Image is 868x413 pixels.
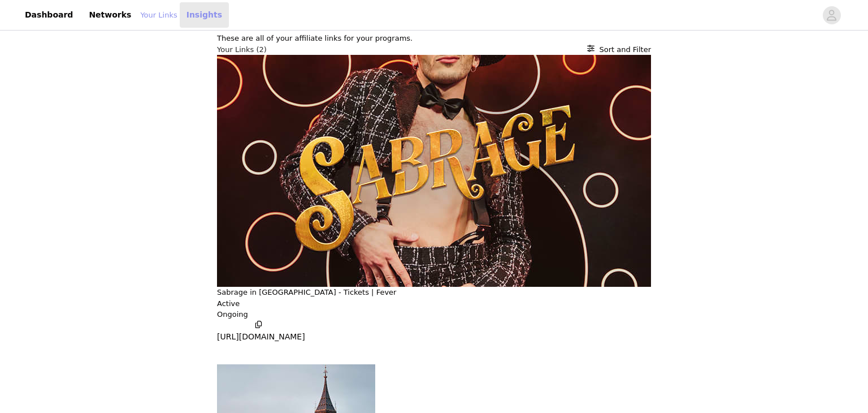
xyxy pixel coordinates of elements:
[217,44,267,55] h3: Your Links (2)
[217,287,396,298] button: Sabrage in [GEOGRAPHIC_DATA] - Tickets | Fever
[82,2,138,28] a: Networks
[217,309,651,320] p: Ongoing
[140,10,177,21] a: Your Links
[826,6,837,24] div: avatar
[217,55,651,287] img: Sabrage in London - Tickets | Fever
[217,298,240,309] p: Active
[18,2,80,28] a: Dashboard
[587,44,651,55] button: Sort and Filter
[217,33,651,44] p: These are all of your affiliate links for your programs.
[217,331,305,343] p: [URL][DOMAIN_NAME]
[217,320,305,343] button: [URL][DOMAIN_NAME]
[180,2,229,28] a: Insights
